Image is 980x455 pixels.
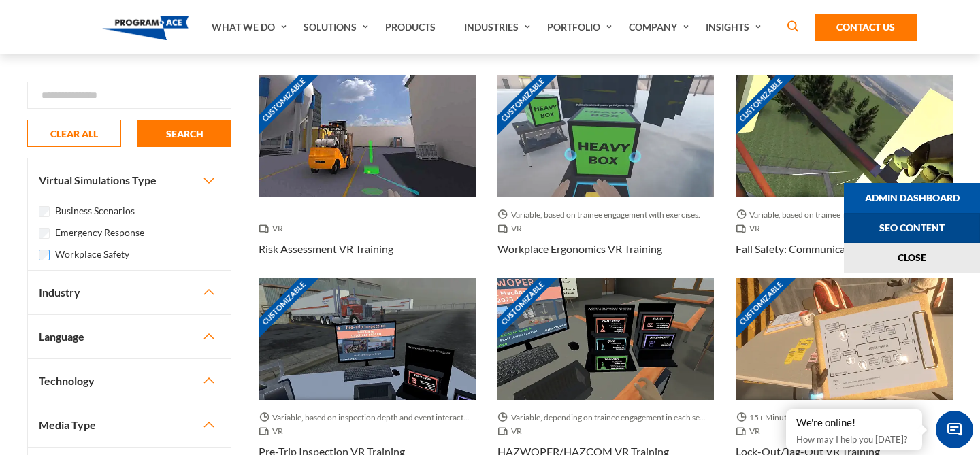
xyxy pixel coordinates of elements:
[55,247,129,262] label: Workplace Safety
[259,411,476,424] span: Variable, based on inspection depth and event interaction.
[27,120,121,147] button: CLEAR ALL
[736,424,766,438] span: VR
[736,241,953,257] h3: Fall Safety: Communication Towers VR Training
[39,228,50,239] input: Emergency Response
[28,403,231,447] button: Media Type
[28,315,231,358] button: Language
[844,243,980,273] button: Close
[55,225,144,240] label: Emergency Response
[936,411,973,448] span: Chat Widget
[39,206,50,217] input: Business Scenarios
[28,271,231,314] button: Industry
[28,158,231,202] button: Virtual Simulations Type
[736,208,951,222] span: Variable, based on trainee interaction with each section.
[497,411,715,424] span: Variable, depending on trainee engagement in each section.
[259,241,393,257] h3: Risk Assessment VR Training
[844,213,980,243] a: Seo Content
[259,222,289,235] span: VR
[39,250,50,260] input: Workplace Safety
[796,416,912,430] div: We're online!
[497,241,662,257] h3: Workplace Ergonomics VR Training
[736,411,800,424] span: 15+ Minutes
[736,75,953,277] a: Customizable Thumbnail - Fall Safety: Communication Towers VR Training Variable, based on trainee...
[497,222,527,235] span: VR
[796,431,912,448] p: How may I help you [DATE]?
[259,75,476,277] a: Customizable Thumbnail - Risk Assessment VR Training VR Risk Assessment VR Training
[497,424,527,438] span: VR
[55,203,135,218] label: Business Scenarios
[736,222,766,235] span: VR
[259,424,289,438] span: VR
[28,359,231,403] button: Technology
[102,16,189,40] img: Program-Ace
[844,183,980,213] a: Admin Dashboard
[815,14,917,41] a: Contact Us
[497,75,715,277] a: Customizable Thumbnail - Workplace Ergonomics VR Training Variable, based on trainee engagement w...
[497,208,706,222] span: Variable, based on trainee engagement with exercises.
